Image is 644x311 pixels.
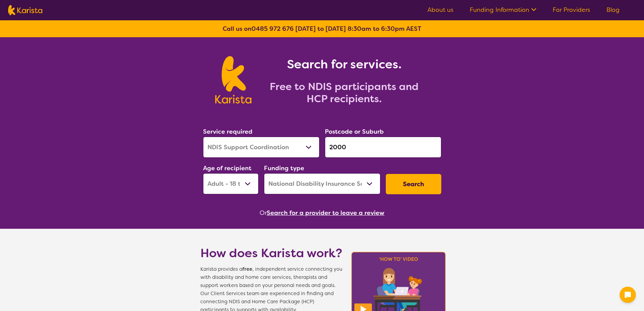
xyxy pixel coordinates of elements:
[242,266,252,272] b: free
[8,5,42,15] img: Karista logo
[215,56,251,104] img: Karista logo
[606,6,620,14] a: Blog
[251,25,294,33] a: 0485 972 676
[203,128,252,136] label: Service required
[386,174,441,194] button: Search
[260,208,267,218] span: Or
[203,164,251,172] label: Age of recipient
[267,208,384,218] button: Search for a provider to leave a review
[427,6,453,14] a: About us
[553,6,590,14] a: For Providers
[470,6,536,14] a: Funding Information
[264,164,304,172] label: Funding type
[223,25,421,33] b: Call us on [DATE] to [DATE] 8:30am to 6:30pm AEST
[200,245,342,261] h1: How does Karista work?
[260,56,429,72] h1: Search for services.
[325,128,384,136] label: Postcode or Suburb
[325,137,441,158] input: Type
[260,81,429,105] h2: Free to NDIS participants and HCP recipients.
